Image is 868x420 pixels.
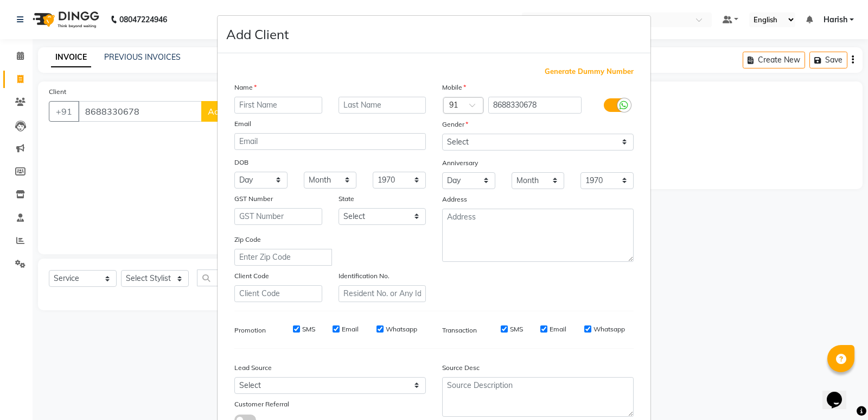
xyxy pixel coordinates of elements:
[386,324,417,334] label: Whatsapp
[442,363,480,373] label: Source Desc
[442,325,477,335] label: Transaction
[550,324,566,334] label: Email
[510,324,523,334] label: SMS
[234,97,322,114] input: First Name
[442,83,466,92] label: Mobile
[442,195,467,204] label: Address
[234,119,251,129] label: Email
[593,324,625,334] label: Whatsapp
[234,208,322,225] input: GST Number
[234,83,257,92] label: Name
[234,285,322,302] input: Client Code
[234,249,332,266] input: Enter Zip Code
[339,271,390,281] label: Identification No.
[234,235,261,245] label: Zip Code
[339,194,354,204] label: State
[234,325,266,335] label: Promotion
[545,66,634,77] span: Generate Dummy Number
[226,24,289,44] h4: Add Client
[234,399,289,409] label: Customer Referral
[442,120,468,129] label: Gender
[234,363,272,373] label: Lead Source
[234,194,273,204] label: GST Number
[302,324,315,334] label: SMS
[234,158,248,167] label: DOB
[342,324,359,334] label: Email
[442,158,478,168] label: Anniversary
[234,133,426,150] input: Email
[822,377,857,409] iframe: chat widget
[234,271,269,281] label: Client Code
[488,97,582,114] input: Mobile
[339,285,426,302] input: Resident No. or Any Id
[339,97,426,114] input: Last Name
